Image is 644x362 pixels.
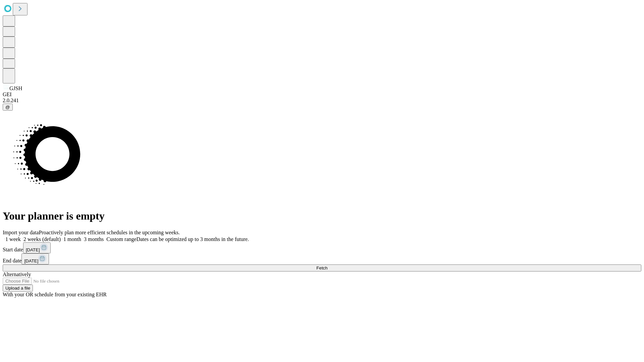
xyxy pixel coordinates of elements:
div: 2.0.241 [3,98,641,104]
span: 1 month [63,236,81,242]
span: [DATE] [26,247,40,252]
span: Proactively plan more efficient schedules in the upcoming weeks. [39,230,180,235]
div: End date [3,253,641,264]
span: 3 months [84,236,104,242]
span: Custom range [106,236,136,242]
span: GJSH [9,85,22,91]
span: 2 weeks (default) [23,236,61,242]
div: Start date [3,242,641,253]
button: @ [3,104,13,111]
button: [DATE] [23,242,51,253]
button: Upload a file [3,285,33,292]
div: GEI [3,92,641,98]
h1: Your planner is empty [3,210,641,222]
span: With your OR schedule from your existing EHR [3,292,107,297]
button: Fetch [3,264,641,271]
span: Dates can be optimized up to 3 months in the future. [137,236,249,242]
button: [DATE] [21,253,49,264]
span: Alternatively [3,271,31,277]
span: 1 week [5,236,21,242]
span: Import your data [3,230,39,235]
span: Fetch [316,265,327,270]
span: @ [5,105,10,110]
span: [DATE] [24,258,38,263]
